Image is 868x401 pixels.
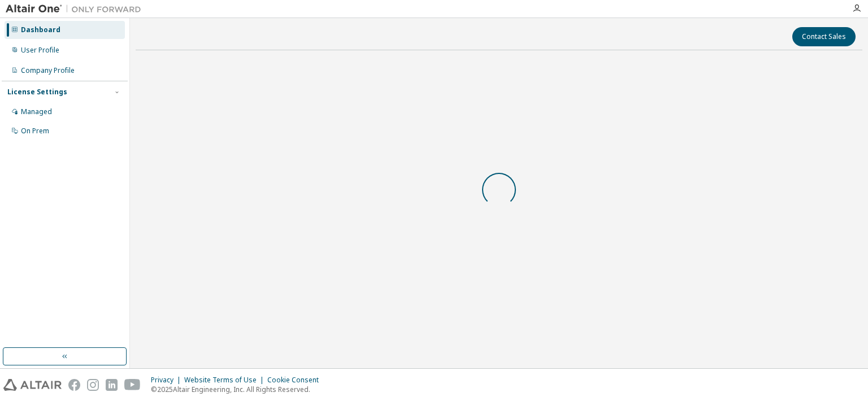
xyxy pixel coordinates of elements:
[21,46,59,55] div: User Profile
[151,376,184,385] div: Privacy
[6,3,147,15] img: Altair One
[792,27,856,46] button: Contact Sales
[7,88,67,97] div: License Settings
[3,379,62,391] img: altair_logo.svg
[106,379,118,391] img: linkedin.svg
[21,25,60,34] div: Dashboard
[68,379,80,391] img: facebook.svg
[151,385,325,394] p: © 2025 Altair Engineering, Inc. All Rights Reserved.
[21,127,49,136] div: On Prem
[184,376,267,385] div: Website Terms of Use
[267,376,325,385] div: Cookie Consent
[21,107,52,116] div: Managed
[21,66,75,75] div: Company Profile
[124,379,141,391] img: youtube.svg
[87,379,99,391] img: instagram.svg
